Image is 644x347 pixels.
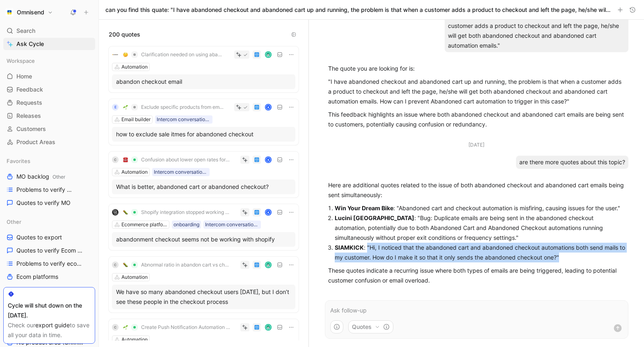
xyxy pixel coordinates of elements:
div: Other [3,216,95,228]
div: E [112,104,119,110]
img: 🐛 [123,210,128,215]
span: Search [16,26,35,36]
span: 200 quotes [109,30,140,39]
span: Shopify integration stopped working unexpectedly [141,209,230,216]
div: C [112,156,119,163]
div: We have so many abandoned checkout users [DATE], but I don’t see these people in the checkout pro... [116,287,291,307]
a: Quotes to verify MO [3,197,95,209]
button: 🐛Abnormal ratio in abandon cart vs checkout [120,260,233,270]
p: The quote you are looking for is: [328,64,625,74]
img: avatar [266,325,271,330]
a: Quotes to export [3,231,95,244]
div: Intercom conversation list between 25_04_24-04_27 paying brands 250428 - Copy of bquxjob_40c62e7b... [154,168,208,176]
a: MO backlogOther [3,170,95,183]
div: C [112,324,119,331]
span: Quotes to verify Ecom platforms [16,246,85,255]
a: Reforge [3,284,95,296]
strong: SIAMKICK [335,244,364,251]
button: 🐛Shopify integration stopped working unexpectedly [120,207,233,217]
h1: Omnisend [17,9,44,16]
span: Confusion about lower open rates for Checkout Abandon compared to Cart Abandon [141,156,230,163]
p: This feedback highlights an issue where both abandoned checkout and abandoned cart emails are bei... [328,110,625,129]
img: avatar [266,52,271,57]
div: [DATE] [468,141,484,149]
a: Home [3,70,95,83]
span: Ecom platforms [16,273,58,281]
a: Releases [3,110,95,122]
div: Automation [121,168,148,176]
img: ☎️ [123,157,128,162]
div: Search [3,25,95,37]
p: Here are additional quotes related to the issue of both abandoned checkout and abandoned cart ema... [328,180,625,200]
p: : "Abandoned cart and checkout automation is misfiring, causing issues for the user." [335,203,625,213]
button: 🌱Exclude specific products from email suggestions [120,102,227,112]
a: Requests [3,97,95,109]
strong: Win Your Dream Bike [335,205,393,211]
span: Other [53,174,65,180]
div: Automation [121,273,148,281]
span: Home [16,72,32,80]
a: Problems to verify ecom platforms [3,257,95,270]
div: Automation [121,63,148,71]
a: Ecom platforms [3,271,95,283]
span: Quotes to export [16,233,62,241]
button: Quotes [348,320,393,333]
span: Releases [16,112,41,120]
div: C [112,262,119,268]
button: 🌱Create Push Notification Automation for Abandoned Carts [120,322,233,332]
span: Reforge [16,286,38,294]
button: ☎️Confusion about lower open rates for Checkout Abandon compared to Cart Abandon [120,155,233,165]
a: Ask Cycle [3,38,95,50]
img: logo [112,209,119,216]
span: Exclude specific products from email suggestions [141,104,224,110]
div: Cycle will shut down on the [DATE]. [8,301,91,320]
div: Favorites [3,155,95,167]
div: are there more quotes about this topic? [516,156,628,169]
span: Feedback [16,85,43,94]
span: Requests [16,99,42,107]
img: 🤔 [123,52,128,57]
span: Workspace [7,57,35,65]
div: how to exclude sale itmes for abandoned checkout [116,129,291,139]
div: Automation [121,336,148,344]
img: 🌱 [123,105,128,110]
p: These quotes indicate a recurring issue where both types of emails are being triggered, leading t... [328,266,625,285]
h1: can you find this quate: "I have abandoned checkout and abandoned cart up and running, the proble... [105,6,610,14]
div: Intercom conversation list between 25_05_02-05_07 paying brands 250508 - Conversation data [PHONE... [205,221,259,229]
div: What is better, abandoned cart or abandoned checkout? [116,182,291,192]
button: OmnisendOmnisend [3,7,55,18]
a: export guide [35,322,70,329]
span: Abnormal ratio in abandon cart vs checkout [141,262,230,268]
div: abandonment checkout seems not be working with shopify [116,234,291,244]
div: onboarding [174,221,199,229]
div: Workspace [3,55,95,67]
a: Customers [3,123,95,135]
p: : "Hi, I noticed that the abandoned cart and abandoned checkout automations both send mails to my... [335,243,625,262]
button: 🤔Clarification needed on using abandoned checkout and cart automation features [120,50,227,60]
span: Problems to verify ecom platforms [16,260,86,268]
span: Customers [16,125,46,133]
div: K [266,157,271,163]
div: Intercom conversation list between 25_04_28-05_01 paying brands 250502 - Conversation [DATE] 10:53 [157,115,211,124]
img: avatar [266,262,271,268]
span: Product Areas [16,138,55,146]
span: Problems to verify MO [16,186,74,194]
a: Feedback [3,83,95,96]
div: abandon checkout email [116,77,291,87]
div: K [266,105,271,110]
strong: Lucini [GEOGRAPHIC_DATA] [335,214,414,221]
span: Clarification needed on using abandoned checkout and cart automation features [141,51,224,58]
a: Problems to verify MO [3,184,95,196]
span: Other [7,218,21,226]
span: Favorites [7,157,30,165]
p: : "Bug: Duplicate emails are being sent in the abandoned checkout automation, potentially due to ... [335,213,625,243]
div: K [266,210,271,215]
div: Email builder [121,115,151,124]
img: 🌱 [123,325,128,330]
span: Quotes to verify MO [16,199,71,207]
div: Check our to save all your data in time. [8,320,91,340]
img: logo [112,51,119,58]
p: "I have abandoned checkout and abandoned cart up and running, the problem is that when a customer... [328,77,625,106]
span: MO backlog [16,172,65,181]
span: Ask Cycle [16,39,44,49]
